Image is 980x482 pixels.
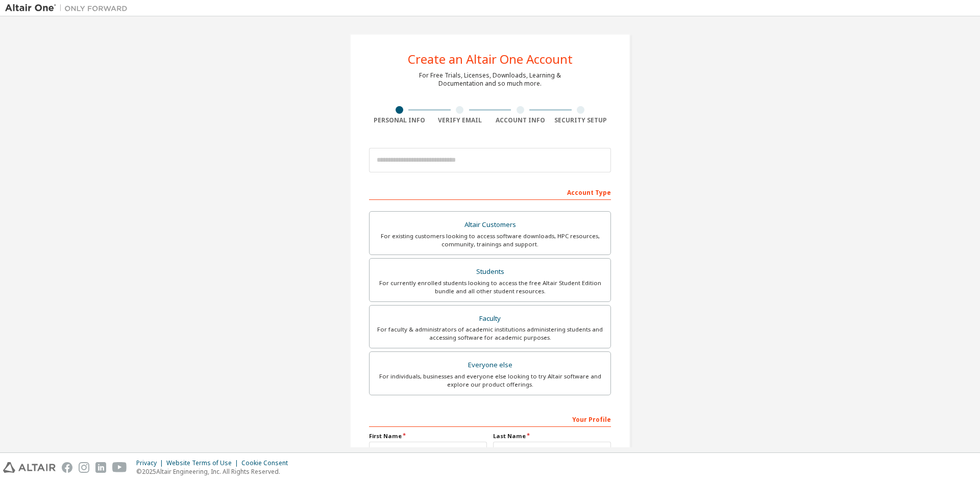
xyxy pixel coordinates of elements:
[136,459,166,467] div: Privacy
[369,116,430,124] div: Personal Info
[376,358,604,372] div: Everyone else
[136,467,294,476] p: © 2025 Altair Engineering, Inc. All Rights Reserved.
[376,279,604,295] div: For currently enrolled students looking to access the free Altair Student Edition bundle and all ...
[408,53,573,65] div: Create an Altair One Account
[376,265,604,279] div: Students
[62,462,72,473] img: facebook.svg
[376,312,604,326] div: Faculty
[376,325,604,342] div: For faculty & administrators of academic institutions administering students and accessing softwa...
[490,116,551,124] div: Account Info
[3,462,56,473] img: altair_logo.svg
[241,459,294,467] div: Cookie Consent
[79,462,89,473] img: instagram.svg
[493,432,611,440] label: Last Name
[430,116,491,124] div: Verify Email
[376,232,604,248] div: For existing customers looking to access software downloads, HPC resources, community, trainings ...
[369,432,487,440] label: First Name
[551,116,611,124] div: Security Setup
[369,184,611,200] div: Account Type
[112,462,127,473] img: youtube.svg
[376,218,604,232] div: Altair Customers
[5,3,133,13] img: Altair One
[419,71,561,88] div: For Free Trials, Licenses, Downloads, Learning & Documentation and so much more.
[376,372,604,389] div: For individuals, businesses and everyone else looking to try Altair software and explore our prod...
[166,459,241,467] div: Website Terms of Use
[369,411,611,427] div: Your Profile
[95,462,106,473] img: linkedin.svg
